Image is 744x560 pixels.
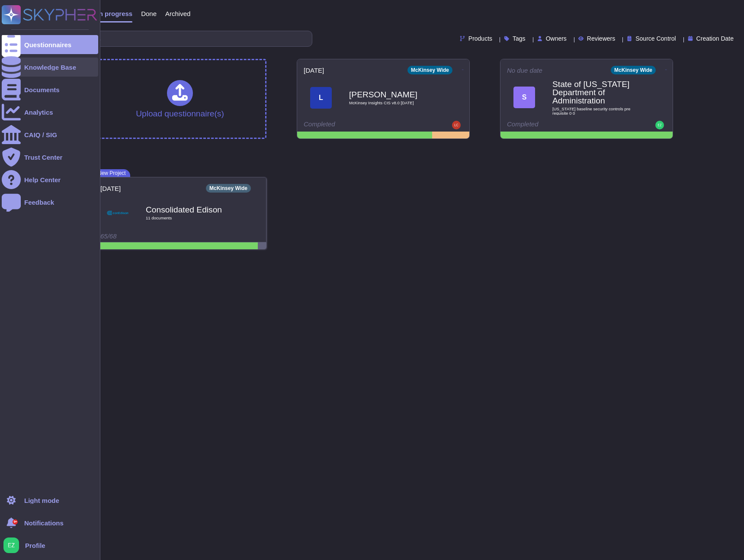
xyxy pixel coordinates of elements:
div: S [513,87,535,108]
span: Owners [546,35,567,42]
a: Knowledge Base [2,58,98,77]
a: CAIQ / SIG [2,125,98,144]
span: [DATE] [100,185,121,192]
img: Logo [107,202,128,224]
div: Knowledge Base [24,64,76,71]
span: Done [141,10,157,17]
div: McKinsey Wide [611,66,656,74]
a: Documents [2,80,98,99]
span: [DATE] [304,67,324,74]
div: 9+ [13,519,18,525]
span: [US_STATE] baseline security controls pre requisite 0 0 [552,107,639,115]
b: State of [US_STATE] Department of Administration [552,80,639,105]
span: Tags [513,35,526,42]
span: Archived [165,10,190,17]
div: Light mode [24,497,59,504]
span: Source Control [635,35,676,42]
img: user [452,121,461,129]
img: user [3,537,19,553]
a: Trust Center [2,148,98,167]
span: Notifications [24,520,64,526]
div: Upload questionnaire(s) [136,80,224,118]
a: Help Center [2,170,98,189]
div: McKinsey Wide [206,184,251,193]
button: user [2,536,25,555]
div: L [310,87,332,109]
div: Documents [24,87,60,93]
b: Consolidated Edison [146,206,232,214]
span: No due date [507,67,542,74]
span: McKinsey Insights CIS v8.0 [DATE] [349,101,436,105]
input: Search by keywords [34,31,312,46]
span: Creation Date [696,35,734,42]
span: 65/68 [100,232,117,240]
span: 11 document s [146,216,232,220]
div: CAIQ / SIG [24,132,57,138]
div: Help Center [24,177,61,183]
div: Analytics [24,109,53,116]
a: Questionnaires [2,35,98,54]
a: Analytics [2,103,98,122]
div: Completed [304,121,410,129]
div: Feedback [24,199,54,206]
a: Feedback [2,193,98,212]
div: Questionnaires [24,42,71,48]
span: New Project [93,169,130,177]
div: McKinsey Wide [407,66,452,74]
div: Trust Center [24,154,62,161]
span: Reviewers [587,35,615,42]
img: user [655,121,664,129]
span: Products [468,35,492,42]
span: In progress [97,10,132,17]
span: Profile [25,542,45,549]
div: Completed [507,121,613,129]
b: [PERSON_NAME] [349,90,436,99]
